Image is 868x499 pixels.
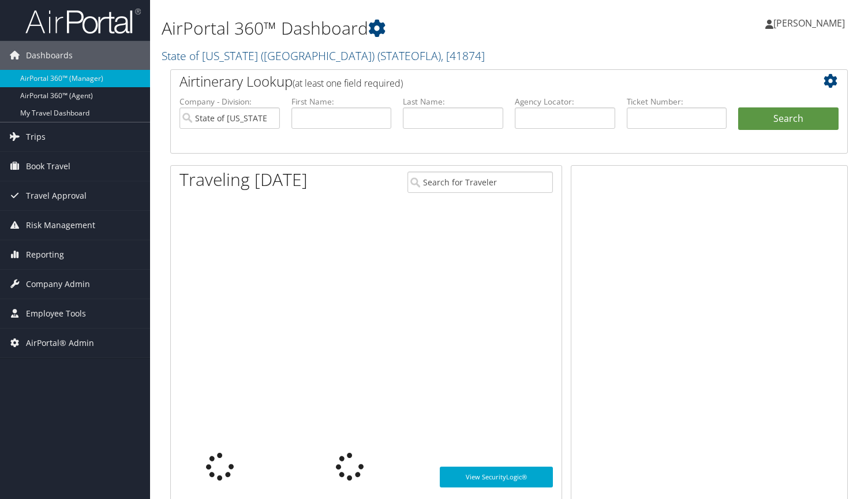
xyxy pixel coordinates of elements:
label: Ticket Number: [627,96,727,107]
span: Employee Tools [26,299,86,328]
span: AirPortal® Admin [26,329,94,358]
label: Agency Locator: [515,96,615,107]
span: Reporting [26,240,64,269]
span: Risk Management [26,211,95,240]
img: airportal-logo.png [25,8,141,35]
button: Search [738,107,839,131]
label: Company - Division: [179,96,280,107]
h1: Traveling [DATE] [179,167,308,192]
h2: Airtinerary Lookup [179,72,782,91]
span: Company Admin [26,270,90,299]
h1: AirPortal 360™ Dashboard [162,16,625,40]
span: ( STATEOFLA ) [377,48,441,64]
span: , [ 41874 ] [441,48,485,64]
span: [PERSON_NAME] [773,17,845,29]
span: Dashboards [26,41,73,70]
span: Trips [26,122,46,151]
span: (at least one field required) [293,77,403,90]
label: First Name: [291,96,392,107]
a: State of [US_STATE] ([GEOGRAPHIC_DATA]) [162,48,485,64]
label: Last Name: [403,96,503,107]
a: [PERSON_NAME] [765,6,856,40]
span: Travel Approval [26,181,87,210]
span: Book Travel [26,152,70,181]
a: View SecurityLogic® [440,467,553,487]
input: Search for Traveler [407,172,553,193]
